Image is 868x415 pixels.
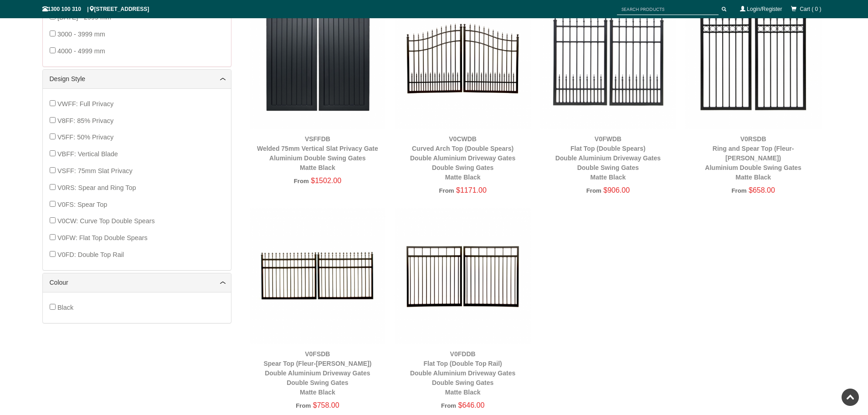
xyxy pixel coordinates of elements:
[441,402,456,409] span: From
[747,6,782,12] a: Login/Register
[296,402,311,409] span: From
[800,6,821,12] span: Cart ( 0 )
[586,187,601,194] span: From
[410,350,515,396] a: V0FDDBFlat Top (Double Top Rail)Double Aluminium Driveway GatesDouble Swing GatesMatte Black
[57,251,124,258] span: V0FD: Double Top Rail
[410,135,515,181] a: V0CWDBCurved Arch Top (Double Spears)Double Aluminium Driveway GatesDouble Swing GatesMatte Black
[555,135,661,181] a: V0FWDBFlat Top (Double Spears)Double Aluminium Driveway GatesDouble Swing GatesMatte Black
[57,133,113,141] span: V5FF: 50% Privacy
[50,278,224,287] a: Colour
[57,31,105,38] span: 3000 - 3999 mm
[686,171,868,383] iframe: LiveChat chat widget
[458,401,485,409] span: $646.00
[57,217,155,225] span: V0CW: Curve Top Double Spears
[57,234,148,241] span: V0FW: Flat Top Double Spears
[57,150,118,158] span: VBFF: Vertical Blade
[395,208,531,344] img: V0FDDB - Flat Top (Double Top Rail) - Double Aluminium Driveway Gates - Double Swing Gates - Matt...
[705,135,801,181] a: V0RSDBRing and Spear Top (Fleur-[PERSON_NAME])Aluminium Double Swing GatesMatte Black
[57,304,73,311] span: Black
[263,350,371,396] a: V0FSDBSpear Top (Fleur-[PERSON_NAME])Double Aluminium Driveway GatesDouble Swing GatesMatte Black
[57,201,107,208] span: V0FS: Spear Top
[456,186,487,194] span: $1171.00
[57,100,113,108] span: VWFF: Full Privacy
[250,208,386,344] img: V0FSDB - Spear Top (Fleur-de-lis) - Double Aluminium Driveway Gates - Double Swing Gates - Matte ...
[57,47,105,55] span: 4000 - 4999 mm
[257,135,378,171] a: VSFFDBWelded 75mm Vertical Slat Privacy GateAluminium Double Swing GatesMatte Black
[603,186,630,194] span: $906.00
[311,177,341,184] span: $1502.00
[294,178,309,184] span: From
[57,167,133,174] span: VSFF: 75mm Slat Privacy
[617,4,719,15] input: SEARCH PRODUCTS
[57,117,113,124] span: V8FF: 85% Privacy
[57,184,136,191] span: V0RS: Spear and Ring Top
[50,74,224,84] a: Design Style
[42,6,149,12] span: 1300 100 310 | [STREET_ADDRESS]
[439,187,454,194] span: From
[313,401,339,409] span: $758.00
